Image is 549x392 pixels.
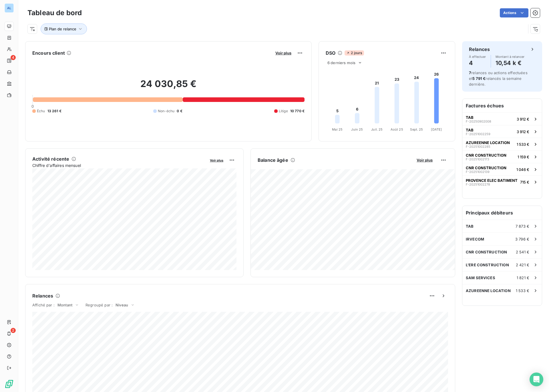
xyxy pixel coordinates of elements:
[11,328,16,333] span: 2
[466,224,474,228] span: TAB
[32,78,305,95] h2: 24 030,85 €
[462,138,542,150] button: AZUREENNE LOCATIONF-202510022851 533 €
[517,117,529,121] span: 3 912 €
[327,60,355,65] span: 6 derniers mois
[516,263,529,267] span: 2 421 €
[410,127,423,131] tspan: Sept. 25
[37,109,45,114] span: Échu
[466,250,507,254] span: CNR CONSTRUCTION
[462,113,542,125] button: TABF-202509020083 912 €
[466,183,490,186] span: F-20251002278
[469,55,486,58] span: À effectuer
[415,157,434,163] button: Voir plus
[32,292,53,299] h6: Relances
[500,8,528,17] button: Actions
[462,99,542,113] h6: Factures échues
[11,55,16,60] span: 4
[466,170,490,174] span: F-20251002139
[258,157,288,164] h6: Balance âgée
[290,109,305,114] span: 10 770 €
[496,58,525,68] h4: 10,54 k €
[469,70,471,75] span: 7
[466,263,509,267] span: L'ERE CONSTRUCTION
[27,8,82,18] h3: Tableau de bord
[391,127,403,131] tspan: Août 25
[85,303,113,307] span: Regroupé par :
[515,237,529,241] span: 3 796 €
[345,50,364,56] span: 2 jours
[530,373,543,386] div: Open Intercom Messenger
[57,303,72,307] span: Montant
[32,50,65,56] h6: Encours client
[466,178,518,183] span: PROVENCE ELEC BATIMENT
[466,120,491,123] span: F-20250902008
[417,158,433,162] span: Voir plus
[466,288,511,293] span: AZUREENNE LOCATION
[326,50,335,56] h6: DSO
[431,127,442,131] tspan: [DATE]
[31,104,34,109] span: 0
[332,127,343,131] tspan: Mai 25
[520,180,529,184] span: 715 €
[462,206,542,220] h6: Principaux débiteurs
[177,109,182,114] span: 0 €
[516,167,529,172] span: 1 046 €
[466,145,490,148] span: F-20251002285
[516,250,529,254] span: 2 541 €
[466,140,510,145] span: AZUREENNE LOCATION
[466,153,506,157] span: CNR CONSTRUCTION
[466,166,506,170] span: CNR CONSTRUCTION
[47,109,61,114] span: 13 261 €
[158,109,174,114] span: Non-échu
[32,155,69,162] h6: Activité récente
[32,162,206,168] span: Chiffre d'affaires mensuel
[462,176,542,188] button: PROVENCE ELEC BATIMENTF-20251002278715 €
[466,132,490,136] span: F-20251002259
[274,50,293,56] button: Voir plus
[469,58,486,68] h4: 4
[496,55,525,58] span: Montant à relancer
[116,303,128,307] span: Niveau
[516,224,529,228] span: 7 873 €
[5,379,14,389] img: Logo LeanPay
[517,142,529,147] span: 1 533 €
[516,288,529,293] span: 1 533 €
[462,163,542,176] button: CNR CONSTRUCTIONF-202510021391 046 €
[466,275,495,280] span: SAM SERVICES
[517,275,529,280] span: 1 821 €
[5,3,14,13] div: AL
[472,76,486,81] span: 5 791 €
[210,158,223,162] span: Voir plus
[49,27,76,31] span: Plan de relance
[469,70,528,86] span: relances ou actions effectuées et relancés la semaine dernière.
[466,157,489,161] span: F-20251002173
[466,128,474,132] span: TAB
[371,127,383,131] tspan: Juil. 25
[517,129,529,134] span: 3 912 €
[279,109,288,114] span: Litige
[351,127,363,131] tspan: Juin 25
[466,115,474,120] span: TAB
[208,157,225,163] button: Voir plus
[32,303,55,307] span: Affiché par :
[462,150,542,163] button: CNR CONSTRUCTIONF-202510021731 159 €
[469,46,490,53] h6: Relances
[518,155,529,159] span: 1 159 €
[275,51,291,55] span: Voir plus
[466,237,484,241] span: IRVECOM
[41,23,87,34] button: Plan de relance
[462,125,542,138] button: TABF-202510022593 912 €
